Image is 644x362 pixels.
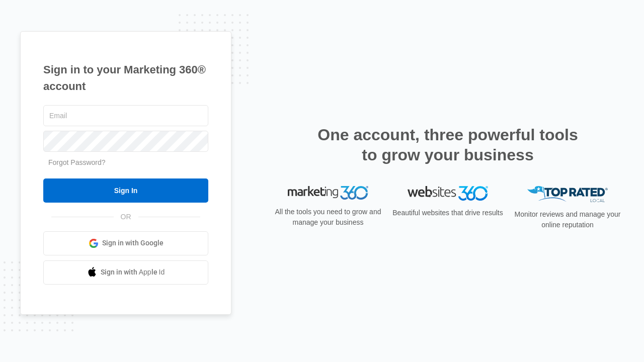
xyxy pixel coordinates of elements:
[527,186,608,203] img: Top Rated Local
[43,231,208,255] a: Sign in with Google
[511,209,624,230] p: Monitor reviews and manage your online reputation
[43,178,208,203] input: Sign In
[391,208,504,218] p: Beautiful websites that drive results
[43,61,208,95] h1: Sign in to your Marketing 360® account
[43,260,208,285] a: Sign in with Apple Id
[272,207,384,228] p: All the tools you need to grow and manage your business
[102,238,164,248] span: Sign in with Google
[101,267,165,278] span: Sign in with Apple Id
[408,186,488,201] img: Websites 360
[314,125,581,165] h2: One account, three powerful tools to grow your business
[114,212,138,222] span: OR
[48,158,106,166] a: Forgot Password?
[43,105,208,126] input: Email
[288,186,368,200] img: Marketing 360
